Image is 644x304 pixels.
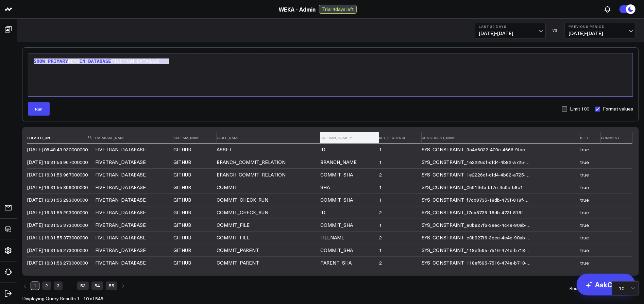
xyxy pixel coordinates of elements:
[320,210,373,215] div: ID
[577,274,635,295] a: AskCorral
[379,235,416,240] div: 2
[320,147,373,152] div: ID
[95,248,167,253] div: FIVETRAN_DATABASE
[422,159,530,165] div: SYS_CONSTRAINT_1e2226cf-dfd4-4b82-a725-4cf13c0934d5
[173,248,210,253] div: GITHUB
[580,222,595,228] div: true
[320,197,373,203] div: COMMIT_SHA
[379,185,416,190] div: 1
[379,248,416,253] div: 1
[217,222,314,228] div: COMMIT_FILE
[619,286,633,291] div: 10
[173,235,210,240] div: GITHUB
[27,235,89,240] div: 2025-08-02 16:31:55 373000000
[31,282,39,290] a: Page 1 is your current page
[580,147,595,152] div: true
[422,210,530,215] div: SYS_CONSTRAINT_f7cb8735-18db-473f-818f-42b9a98e86a1
[95,185,167,190] div: FIVETRAN_DATABASE
[379,172,416,178] div: 2
[48,58,68,64] span: PRIMARY
[27,248,89,253] div: 2025-08-02 16:31:56 273000000
[569,24,632,29] b: Previous Period
[320,260,373,266] div: PARENT_SHA
[422,172,530,178] div: SYS_CONSTRAINT_1e2226cf-dfd4-4b82-a725-4cf13c0934d5
[422,147,530,152] div: SYS_CONSTRAINT_3a4d6022-409c-4666-9fac-5db091f9bdd0
[95,222,167,228] div: FIVETRAN_DATABASE
[379,210,416,215] div: 2
[580,159,595,165] div: true
[475,22,546,38] button: Last 30 Days[DATE]-[DATE]
[580,235,595,240] div: true
[479,24,542,29] b: Last 30 Days
[173,132,217,143] th: schema_name
[95,260,167,266] div: FIVETRAN_DATABASE
[569,31,632,36] span: [DATE] - [DATE]
[320,235,373,240] div: FILENAME
[379,147,416,152] div: 1
[217,248,314,253] div: COMMIT_PARENT
[27,185,89,190] div: 2025-08-02 16:31:55 396000000
[173,172,210,178] div: GITHUB
[319,5,357,14] div: Trial: 4 days left
[77,282,89,290] a: Page 53
[65,282,74,290] a: Jump forward
[27,172,89,178] div: 2025-08-02 16:31:56 967000000
[379,222,416,228] div: 1
[27,147,89,152] div: 2025-08-06 08:48:43 930000000
[217,147,314,152] div: ASSET
[379,197,416,203] div: 1
[562,106,589,112] label: Limit 100
[95,235,167,240] div: FIVETRAN_DATABASE
[28,102,50,116] button: Run
[27,260,89,266] div: 2025-08-02 16:31:56 273000000
[379,260,416,266] div: 2
[422,235,530,240] div: SYS_CONSTRAINT_e0b927f6-3eec-4c4e-90ab-ea511b28e5f1
[120,282,126,290] a: Next page
[580,210,595,215] div: true
[422,185,530,190] div: SYS_CONSTRAINT_0591f5fb-bf7e-4c9a-b8c1-606dccc91520
[379,159,416,165] div: 1
[22,281,126,291] ul: Pagination
[22,282,28,290] a: Previous page
[91,282,103,290] a: Page 54
[34,58,45,64] span: SHOW
[217,260,314,266] div: COMMIT_PARENT
[580,248,595,253] div: true
[80,58,85,64] span: IN
[565,22,635,38] button: Previous Period[DATE]-[DATE]
[106,282,117,290] a: Page 55
[173,260,210,266] div: GITHUB
[422,132,580,143] th: constraint_name
[569,286,606,291] div: Results per page:
[95,147,167,152] div: FIVETRAN_DATABASE
[422,248,530,253] div: SYS_CONSTRAINT_118ef595-7516-474e-b718-3a71b7ae03f0
[422,222,530,228] div: SYS_CONSTRAINT_e0b927f6-3eec-4c4e-90ab-ea511b28e5f1
[580,197,595,203] div: true
[580,132,601,143] th: rely
[422,197,530,203] div: SYS_CONSTRAINT_f7cb8735-18db-473f-818f-42b9a98e86a1
[27,210,89,215] div: 2025-08-02 16:31:55 293000000
[42,282,51,290] a: Page 2
[595,106,633,112] label: Format values
[279,5,316,13] a: WEKA - Admin
[173,147,210,152] div: GITHUB
[479,31,542,36] span: [DATE] - [DATE]
[320,132,379,143] th: column_name
[320,222,373,228] div: COMMIT_SHA
[217,197,314,203] div: COMMIT_CHECK_RUN
[549,28,561,32] div: VS
[173,210,210,215] div: GITHUB
[173,185,210,190] div: GITHUB
[217,132,320,143] th: table_name
[22,296,126,301] div: Displaying Query Results 1 - 10 of 545
[580,185,595,190] div: true
[95,172,167,178] div: FIVETRAN_DATABASE
[27,197,89,203] div: 2025-08-02 16:31:55 293000000
[173,197,210,203] div: GITHUB
[173,222,210,228] div: GITHUB
[173,159,210,165] div: GITHUB
[217,185,314,190] div: COMMIT
[580,260,595,266] div: true
[580,172,595,178] div: true
[54,282,63,290] a: Page 3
